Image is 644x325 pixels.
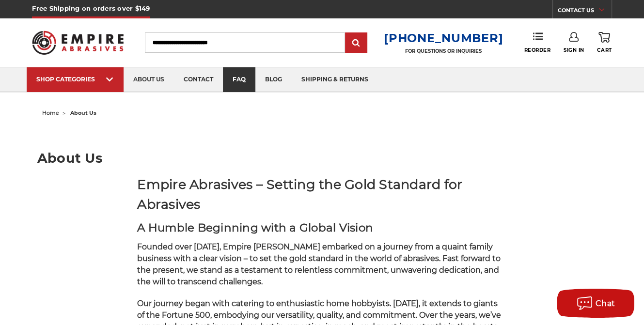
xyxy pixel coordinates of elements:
[596,299,615,308] span: Chat
[174,67,223,92] a: contact
[137,221,373,234] strong: A Humble Beginning with a Global Vision
[70,109,96,116] span: about us
[524,32,550,53] a: Reorder
[137,176,462,212] strong: Empire Abrasives – Setting the Gold Standard for Abrasives
[384,48,503,54] p: FOR QUESTIONS OR INQUIRIES
[36,76,114,83] div: SHOP CATEGORIES
[37,152,607,165] h1: About Us
[124,67,174,92] a: about us
[524,47,550,53] span: Reorder
[32,25,124,61] img: Empire Abrasives
[384,31,503,45] a: [PHONE_NUMBER]
[346,33,366,53] input: Submit
[223,67,255,92] a: faq
[597,47,612,53] span: Cart
[564,47,584,53] span: Sign In
[292,67,378,92] a: shipping & returns
[557,289,634,318] button: Chat
[42,109,59,116] a: home
[558,5,612,18] a: CONTACT US
[137,242,501,286] span: Founded over [DATE], Empire [PERSON_NAME] embarked on a journey from a quaint family business wit...
[597,32,612,53] a: Cart
[255,67,292,92] a: blog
